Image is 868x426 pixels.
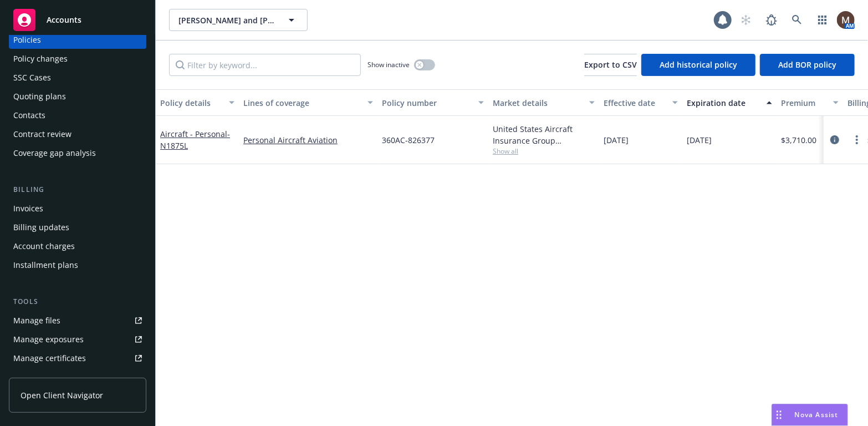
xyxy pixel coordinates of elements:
[9,296,146,307] div: Tools
[604,134,629,146] span: [DATE]
[850,133,864,146] a: more
[156,89,239,116] button: Policy details
[47,16,81,24] span: Accounts
[13,31,41,49] div: Policies
[760,9,783,31] a: Report a Bug
[9,237,146,255] a: Account charges
[13,106,45,124] div: Contacts
[837,11,855,29] img: photo
[9,184,146,195] div: Billing
[493,146,595,156] span: Show all
[687,134,712,146] span: [DATE]
[13,144,96,162] div: Coverage gap analysis
[377,89,488,116] button: Policy number
[682,89,777,116] button: Expiration date
[13,256,78,274] div: Installment plans
[9,331,146,348] a: Manage exposures
[243,97,361,109] div: Lines of coverage
[9,200,146,217] a: Invoices
[9,312,146,329] a: Manage files
[367,60,410,69] span: Show inactive
[169,9,308,31] button: [PERSON_NAME] and [PERSON_NAME] (RIB-CJR Aero, LLC)
[13,368,69,386] div: Manage claims
[584,59,637,70] span: Export to CSV
[178,14,274,26] span: [PERSON_NAME] and [PERSON_NAME] (RIB-CJR Aero, LLC)
[772,404,786,425] div: Drag to move
[488,89,599,116] button: Market details
[781,134,816,146] span: $3,710.00
[778,59,836,70] span: Add BOR policy
[382,97,472,109] div: Policy number
[243,134,373,146] a: Personal Aircraft Aviation
[660,59,737,70] span: Add historical policy
[13,200,43,217] div: Invoices
[13,237,75,255] div: Account charges
[13,50,68,68] div: Policy changes
[641,54,755,76] button: Add historical policy
[786,9,808,31] a: Search
[382,134,435,146] span: 360AC-826377
[160,97,222,109] div: Policy details
[9,256,146,274] a: Installment plans
[9,125,146,143] a: Contract review
[828,133,841,146] a: circleInformation
[9,88,146,105] a: Quoting plans
[9,4,146,35] a: Accounts
[13,69,51,87] div: SSC Cases
[13,331,84,348] div: Manage exposures
[160,129,230,151] a: Aircraft - Personal
[493,97,583,109] div: Market details
[9,31,146,49] a: Policies
[13,349,86,367] div: Manage certificates
[604,97,666,109] div: Effective date
[9,144,146,162] a: Coverage gap analysis
[239,89,377,116] button: Lines of coverage
[9,106,146,124] a: Contacts
[9,50,146,68] a: Policy changes
[13,219,69,236] div: Billing updates
[760,54,855,76] button: Add BOR policy
[687,97,760,109] div: Expiration date
[599,89,682,116] button: Effective date
[795,410,839,419] span: Nova Assist
[735,9,757,31] a: Start snowing
[13,88,66,105] div: Quoting plans
[13,125,72,143] div: Contract review
[9,349,146,367] a: Manage certificates
[777,89,843,116] button: Premium
[493,123,595,146] div: United States Aircraft Insurance Group ([GEOGRAPHIC_DATA]), United States Aircraft Insurance Grou...
[9,69,146,87] a: SSC Cases
[9,368,146,386] a: Manage claims
[811,9,834,31] a: Switch app
[9,219,146,236] a: Billing updates
[781,97,826,109] div: Premium
[584,54,637,76] button: Export to CSV
[772,404,848,426] button: Nova Assist
[169,54,361,76] input: Filter by keyword...
[21,389,103,401] span: Open Client Navigator
[13,312,60,329] div: Manage files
